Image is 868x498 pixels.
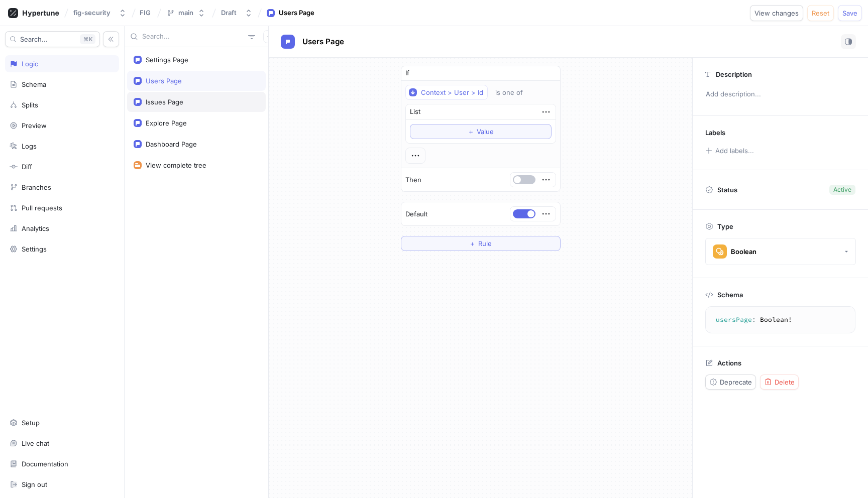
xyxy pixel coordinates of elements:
[717,183,737,197] p: Status
[468,129,474,135] span: ＋
[146,161,206,169] div: View complete tree
[477,129,494,135] span: Value
[705,129,725,137] p: Labels
[405,68,409,78] p: If
[401,236,561,251] button: ＋Rule
[410,124,552,139] button: ＋Value
[22,245,47,253] div: Settings
[69,5,131,21] button: fig-security
[838,5,862,21] button: Save
[478,240,492,246] span: Rule
[22,183,51,191] div: Branches
[162,5,209,21] button: main
[279,8,314,18] div: Users Page
[146,77,182,85] div: Users Page
[146,119,187,127] div: Explore Page
[750,5,803,21] button: View changes
[405,175,421,185] p: Then
[702,144,757,157] button: Add labels...
[5,31,100,47] button: Search...K
[80,34,95,44] div: K
[22,121,47,130] div: Preview
[221,9,237,17] div: Draft
[717,291,743,299] p: Schema
[717,359,741,367] p: Actions
[705,238,856,265] button: Boolean
[754,10,799,16] span: View changes
[140,9,151,16] span: FIG
[495,88,523,97] div: is one of
[705,375,756,390] button: Deprecate
[701,86,859,103] p: Add description...
[491,85,537,100] button: is one of
[146,140,197,148] div: Dashboard Page
[22,163,32,171] div: Diff
[731,247,756,256] div: Boolean
[22,142,37,150] div: Logs
[720,379,752,385] span: Deprecate
[717,222,733,230] p: Type
[146,56,188,64] div: Settings Page
[217,5,257,21] button: Draft
[5,455,119,472] a: Documentation
[469,240,476,246] span: ＋
[410,107,420,117] div: List
[302,38,344,46] span: Users Page
[22,224,49,232] div: Analytics
[405,209,427,219] p: Default
[710,311,851,329] textarea: usersPage: Boolean!
[22,204,62,212] div: Pull requests
[812,10,829,16] span: Reset
[22,480,47,488] div: Sign out
[22,419,40,427] div: Setup
[421,88,483,97] div: Context > User > Id
[833,185,851,194] div: Active
[842,10,857,16] span: Save
[807,5,834,21] button: Reset
[775,379,795,385] span: Delete
[405,85,488,100] button: Context > User > Id
[22,460,68,468] div: Documentation
[146,98,183,106] div: Issues Page
[22,60,38,68] div: Logic
[716,70,752,78] p: Description
[73,9,111,17] div: fig-security
[22,439,49,447] div: Live chat
[22,80,46,88] div: Schema
[22,101,38,109] div: Splits
[178,9,193,17] div: main
[20,36,48,42] span: Search...
[760,375,799,390] button: Delete
[142,32,244,42] input: Search...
